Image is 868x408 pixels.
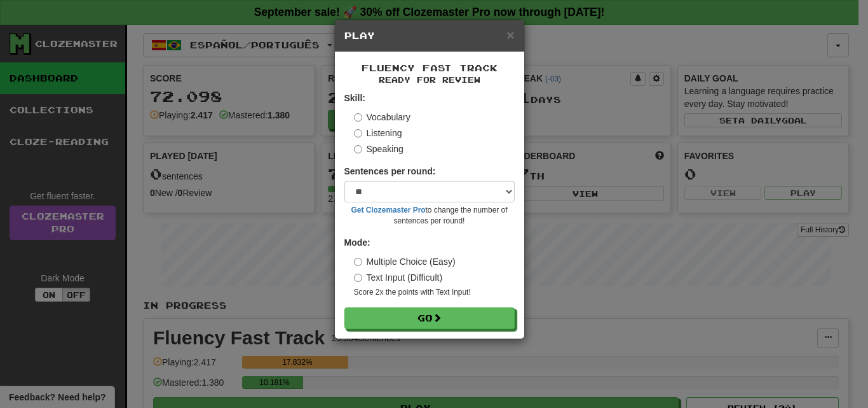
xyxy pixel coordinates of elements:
[354,127,402,139] label: Listening
[354,255,456,268] label: Multiple Choice (Easy)
[344,237,370,248] strong: Mode:
[506,28,514,41] button: Close
[362,62,498,73] span: Fluency Fast Track
[506,27,514,42] span: ×
[354,113,362,122] input: Vocabulary
[354,111,410,123] label: Vocabulary
[354,287,515,298] small: Score 2x the points with Text Input !
[354,271,443,284] label: Text Input (Difficult)
[354,145,362,153] input: Speaking
[344,93,365,103] strong: Skill:
[354,143,403,155] label: Speaking
[344,74,515,85] small: Ready for Review
[344,307,515,329] button: Go
[354,129,362,137] input: Listening
[344,165,436,178] label: Sentences per round:
[344,29,515,42] h5: Play
[354,258,362,266] input: Multiple Choice (Easy)
[344,205,515,227] small: to change the number of sentences per round!
[354,274,362,282] input: Text Input (Difficult)
[351,206,426,215] a: Get Clozemaster Pro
